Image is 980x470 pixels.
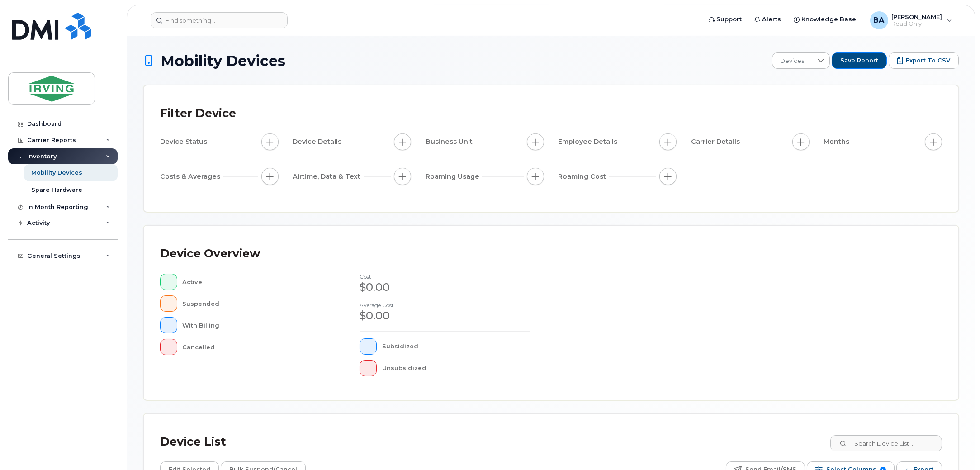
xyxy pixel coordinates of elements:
[889,52,959,69] button: Export to CSV
[183,339,331,355] div: Cancelled
[161,53,285,69] span: Mobility Devices
[559,172,609,181] span: Roaming Cost
[293,137,345,147] span: Device Details
[830,435,942,451] input: Search Device List ...
[559,137,620,147] span: Employee Details
[832,52,887,69] button: Save Report
[772,53,813,69] span: Devices
[160,430,226,454] div: Device List
[183,317,331,333] div: With Billing
[183,295,331,312] div: Suspended
[426,137,475,147] span: Business Unit
[382,338,530,355] div: Subsidized
[426,172,482,181] span: Roaming Usage
[382,360,530,376] div: Unsubsidized
[160,172,223,181] span: Costs & Averages
[906,57,950,65] span: Export to CSV
[360,280,529,295] div: $0.00
[160,137,210,147] span: Device Status
[840,57,878,65] span: Save Report
[691,137,743,147] span: Carrier Details
[183,274,331,290] div: Active
[360,274,529,280] h4: cost
[360,302,529,308] h4: Average cost
[360,308,529,323] div: $0.00
[160,242,260,266] div: Device Overview
[160,102,236,125] div: Filter Device
[293,172,364,181] span: Airtime, Data & Text
[824,137,852,147] span: Months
